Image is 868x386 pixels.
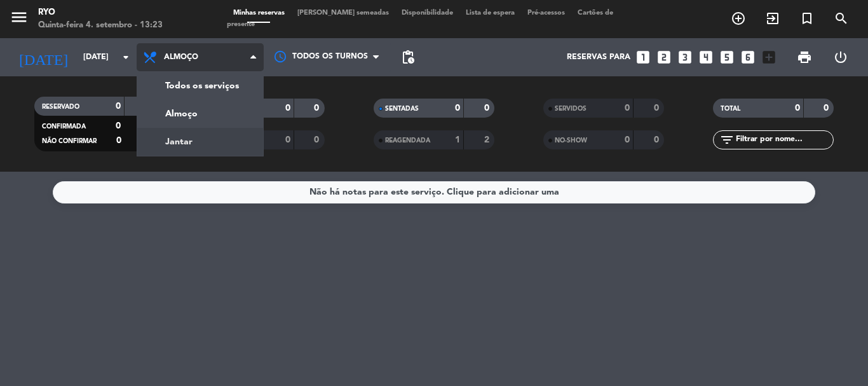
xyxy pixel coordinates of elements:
div: LOG OUT [822,38,858,76]
i: looks_two [656,49,672,65]
span: NÃO CONFIRMAR [42,138,97,144]
strong: 0 [455,104,460,113]
strong: 0 [116,136,121,145]
i: menu [10,8,29,27]
span: Pré-acessos [521,10,571,17]
strong: 0 [654,135,661,144]
strong: 0 [285,135,290,144]
i: arrow_drop_down [118,50,133,65]
span: CONFIRMADA [42,123,86,130]
span: Cartões de presente [227,10,613,28]
strong: 0 [484,104,492,113]
i: [DATE] [10,43,77,71]
strong: 0 [314,104,322,113]
strong: 0 [116,121,121,130]
i: looks_4 [698,49,714,65]
input: Filtrar por nome... [735,133,833,147]
strong: 0 [116,102,121,111]
i: looks_one [635,49,651,65]
span: Disponibilidade [395,10,459,17]
a: Jantar [137,128,263,156]
span: [PERSON_NAME] semeadas [291,10,395,17]
strong: 0 [625,135,630,144]
i: add_circle_outline [731,11,746,26]
strong: 0 [625,104,630,113]
div: Não há notas para este serviço. Clique para adicionar uma [309,185,559,200]
div: Ryo [38,6,163,19]
span: print [797,50,812,65]
strong: 0 [654,104,661,113]
strong: 0 [824,104,831,113]
i: turned_in_not [799,11,815,26]
span: Reservas para [567,53,630,62]
span: Almoço [164,53,198,62]
span: SENTADAS [385,106,419,112]
i: search [834,11,849,26]
span: pending_actions [400,50,416,65]
a: Almoço [137,100,263,128]
a: Todos os serviços [137,72,263,100]
strong: 0 [285,104,290,113]
span: RESERVADO [42,104,79,110]
span: SERVIDOS [555,106,587,112]
button: menu [10,8,29,31]
i: exit_to_app [765,11,780,26]
i: filter_list [719,132,735,148]
span: TOTAL [721,106,740,112]
strong: 0 [795,104,800,113]
div: Quinta-feira 4. setembro - 13:23 [38,19,163,32]
i: power_settings_new [833,50,848,65]
i: looks_5 [719,49,735,65]
span: REAGENDADA [385,137,430,144]
strong: 0 [314,135,322,144]
span: NO-SHOW [555,137,587,144]
span: Lista de espera [459,10,521,17]
i: add_box [761,49,777,65]
strong: 1 [455,135,460,144]
i: looks_3 [677,49,693,65]
span: Minhas reservas [227,10,291,17]
strong: 2 [484,135,492,144]
i: looks_6 [740,49,756,65]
